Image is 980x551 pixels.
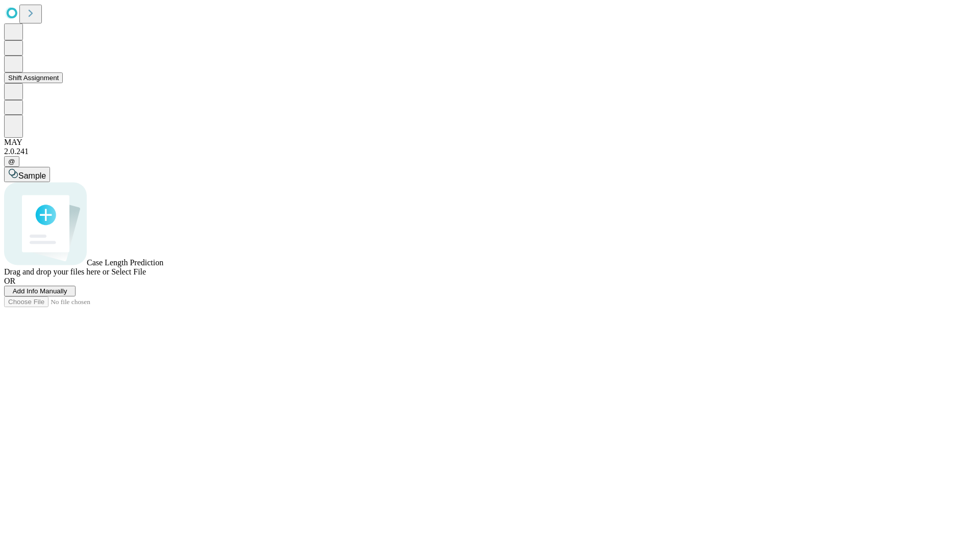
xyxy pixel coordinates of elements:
[18,171,46,180] span: Sample
[4,286,76,296] button: Add Info Manually
[4,72,63,83] button: Shift Assignment
[8,158,15,165] span: @
[4,267,109,276] span: Drag and drop your files here or
[13,287,67,295] span: Add Info Manually
[4,167,50,182] button: Sample
[4,277,15,285] span: OR
[4,156,19,167] button: @
[111,267,146,276] span: Select File
[4,147,976,156] div: 2.0.241
[4,138,976,147] div: MAY
[87,258,163,267] span: Case Length Prediction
